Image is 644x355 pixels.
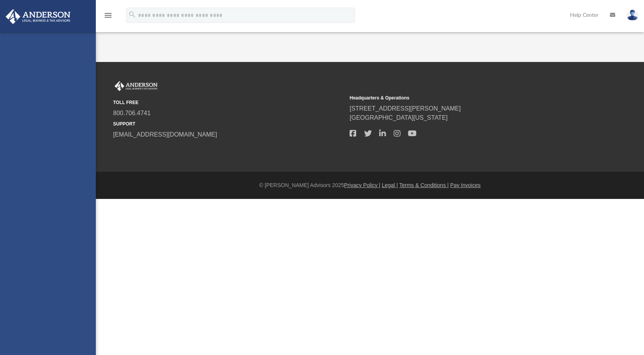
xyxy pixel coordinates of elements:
[450,182,480,188] a: Pay Invoices
[113,131,217,138] a: [EMAIL_ADDRESS][DOMAIN_NAME]
[350,94,581,101] small: Headquarters & Operations
[96,181,644,189] div: © [PERSON_NAME] Advisors 2025
[113,121,344,127] small: SUPPORT
[382,182,398,188] a: Legal |
[3,9,73,24] img: Anderson Advisors Platinum Portal
[350,114,448,121] a: [GEOGRAPHIC_DATA][US_STATE]
[113,99,344,106] small: TOLL FREE
[399,182,449,188] a: Terms & Conditions |
[350,105,461,112] a: [STREET_ADDRESS][PERSON_NAME]
[103,11,113,20] i: menu
[103,15,113,20] a: menu
[113,110,151,116] a: 800.706.4741
[627,10,638,21] img: User Pic
[128,10,136,19] i: search
[113,81,159,91] img: Anderson Advisors Platinum Portal
[344,182,381,188] a: Privacy Policy |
